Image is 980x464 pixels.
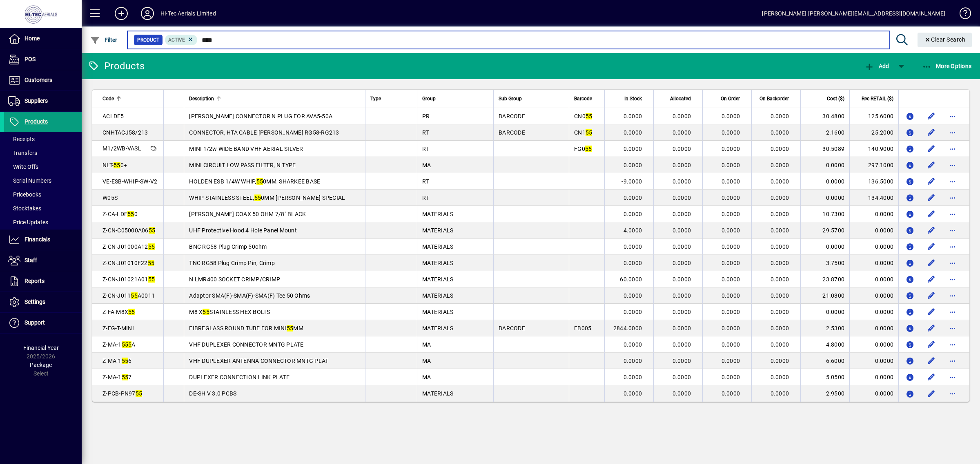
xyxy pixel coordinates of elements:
span: 0.0000 [673,374,691,380]
span: 0.0000 [673,211,691,217]
span: On Backorder [759,94,789,103]
em: 55 [148,243,155,250]
div: In Stock [610,94,649,103]
mat-chip: Activation Status: Active [165,35,198,45]
button: More options [946,305,959,318]
div: Code [102,94,158,103]
td: 0.0000 [849,255,898,271]
span: HOLDEN ESB 1/4W WHIP, 0MM, SHARKEE BASE [189,178,320,185]
span: 0.0000 [673,358,691,364]
td: 25.2000 [849,124,898,141]
span: MATERIALS [422,390,453,397]
span: 0.0000 [722,374,740,380]
span: 0.0000 [673,162,691,168]
span: 0.0000 [771,243,789,250]
td: 0.0000 [800,304,849,320]
span: VHF DUPLEXER CONNECTOR MNTG PLATE [189,341,303,348]
span: 0.0000 [673,292,691,299]
span: RT [422,146,429,152]
span: Home [24,35,40,42]
button: Edit [925,191,938,204]
span: ACLDF5 [102,113,124,119]
span: 0.0000 [771,292,789,299]
a: Serial Numbers [4,174,82,188]
span: 0.0000 [673,194,691,201]
span: Type [370,94,381,103]
span: MA [422,358,431,364]
span: MINI CIRCUIT LOW PASS FILTER, N TYPE [189,162,296,168]
span: 2844.0000 [613,325,642,331]
div: On Order [708,94,747,103]
span: 0.0000 [673,260,691,266]
td: 297.1000 [849,157,898,173]
a: Customers [4,70,82,91]
td: 4.8000 [800,336,849,353]
span: 0.0000 [722,325,740,331]
span: RT [422,178,429,185]
button: More options [946,175,959,188]
button: More options [946,371,959,384]
span: 0.0000 [673,227,691,234]
span: 0.0000 [722,211,740,217]
button: Add [862,59,891,73]
span: Z-MA-1 A [102,341,136,348]
em: 55 [585,146,592,152]
span: FIBREGLASS ROUND TUBE FOR MINI MM [189,325,303,331]
span: Transfers [8,150,37,156]
div: Description [189,94,360,103]
span: 0.0000 [673,146,691,152]
span: NLT- 0+ [102,162,127,168]
span: 0.0000 [673,129,691,136]
span: MATERIALS [422,292,453,299]
span: 4.0000 [624,227,642,234]
span: Price Updates [8,219,48,225]
span: 0.0000 [771,390,789,397]
span: 0.0000 [771,227,789,234]
a: Pricebooks [4,188,82,201]
div: On Backorder [757,94,796,103]
span: 0.0000 [624,292,642,299]
span: 0.0000 [624,113,642,119]
button: Edit [925,322,938,335]
button: Profile [134,6,160,21]
span: 0.0000 [722,358,740,364]
span: Add [864,63,889,69]
span: 0.0000 [771,341,789,348]
td: 2.9500 [800,385,849,402]
em: 55 [203,309,209,315]
span: Adaptor SMA(F)-SMA(F)-SMA(F) Tee 50 Ohms [189,292,310,299]
span: In Stock [624,94,642,103]
span: 0.0000 [771,211,789,217]
span: 0.0000 [771,309,789,315]
span: 0.0000 [722,146,740,152]
button: More options [946,110,959,123]
span: 0.0000 [673,243,691,250]
span: 0.0000 [673,113,691,119]
a: POS [4,49,82,70]
button: Filter [88,33,120,47]
span: RT [422,129,429,136]
span: 0.0000 [722,292,740,299]
span: FB005 [574,325,591,331]
span: 0.0000 [624,194,642,201]
span: 0.0000 [673,325,691,331]
span: 0.0000 [722,341,740,348]
button: More options [946,289,959,302]
button: Edit [925,305,938,318]
a: Transfers [4,146,82,160]
span: 0.0000 [624,390,642,397]
span: 0.0000 [673,276,691,283]
a: Financials [4,230,82,250]
span: Cost ($) [827,94,844,103]
td: 21.0300 [800,287,849,304]
em: 55 [148,276,155,283]
span: On Order [721,94,740,103]
td: 0.0000 [800,190,849,206]
button: More options [946,273,959,286]
span: Active [168,37,185,43]
span: Sub Group [499,94,522,103]
span: Z-MA-1 6 [102,358,131,364]
em: 55 [287,325,294,331]
button: Edit [925,159,938,172]
td: 6.6000 [800,353,849,369]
